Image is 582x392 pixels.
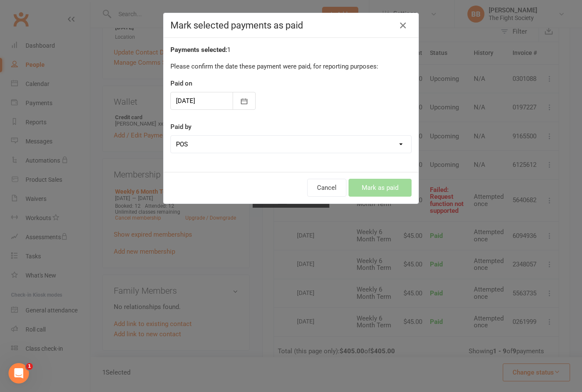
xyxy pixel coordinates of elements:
[170,45,412,55] div: 1
[170,61,412,72] p: Please confirm the date these payment were paid, for reporting purposes:
[170,46,227,54] strong: Payments selected:
[396,19,410,32] button: Close
[26,363,33,370] span: 1
[9,363,29,383] iframe: Intercom live chat
[170,122,191,132] label: Paid by
[307,179,346,197] button: Cancel
[170,78,192,89] label: Paid on
[170,20,412,31] h4: Mark selected payments as paid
